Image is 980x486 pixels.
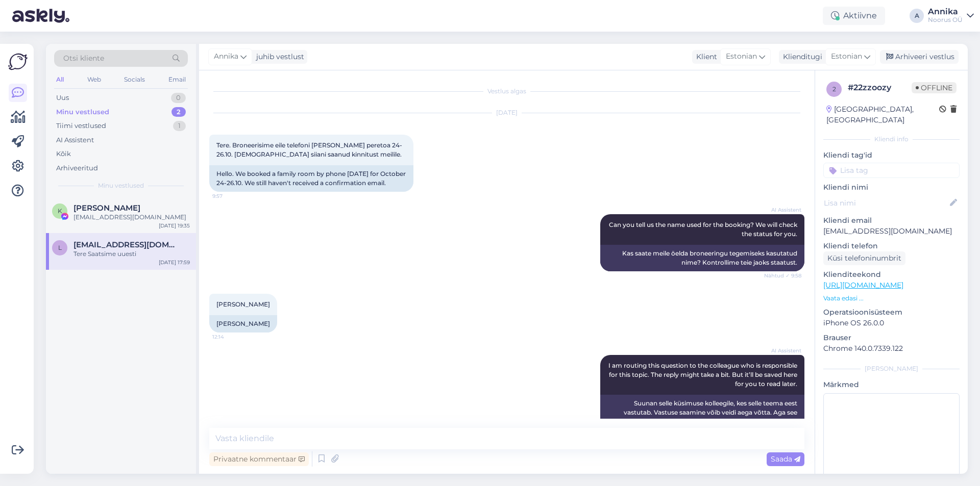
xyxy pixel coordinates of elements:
span: 9:57 [212,192,251,200]
div: Suunan selle küsimuse kolleegile, kes selle teema eest vastutab. Vastuse saamine võib veidi aega ... [600,395,804,430]
div: 2 [171,107,186,117]
p: Chrome 140.0.7339.122 [823,343,960,354]
div: Kas saate meile öelda broneeringu tegemiseks kasutatud nime? Kontrollime teie jaoks staatust. [600,245,804,271]
span: lebenmarek@gmail.com [73,240,180,249]
div: Küsi telefoninumbrit [823,251,905,265]
div: Socials [122,73,147,86]
div: Klienditugi [779,52,822,62]
a: [URL][DOMAIN_NAME] [823,280,903,290]
p: [EMAIL_ADDRESS][DOMAIN_NAME] [823,226,960,237]
p: Kliendi email [823,215,960,226]
div: Uus [56,93,69,103]
span: [PERSON_NAME] [216,300,270,308]
span: Nähtud ✓ 9:58 [763,272,801,279]
div: Privaatne kommentaar [209,452,309,466]
span: Estonian [831,51,862,62]
span: Saada [771,454,800,464]
div: A [910,9,924,23]
p: Brauser [823,332,960,343]
div: Vestlus algas [209,87,804,96]
span: Otsi kliente [63,53,104,64]
div: Aktiivne [823,7,885,25]
span: 2 [832,85,836,93]
div: Web [85,73,103,86]
span: l [58,244,62,251]
div: AI Assistent [56,135,94,145]
div: 0 [171,93,186,103]
div: All [54,73,66,86]
div: Kliendi info [823,135,960,144]
p: Klienditeekond [823,269,960,280]
p: Vaata edasi ... [823,294,960,303]
span: I am routing this question to the colleague who is responsible for this topic. The reply might ta... [608,362,799,388]
div: Klient [692,52,717,62]
p: iPhone OS 26.0.0 [823,318,960,328]
div: [DATE] 17:59 [159,259,190,266]
p: Kliendi nimi [823,182,960,193]
p: Kliendi tag'id [823,150,960,161]
div: [EMAIL_ADDRESS][DOMAIN_NAME] [73,213,190,222]
p: Operatsioonisüsteem [823,307,960,318]
div: juhib vestlust [252,52,304,62]
input: Lisa tag [823,163,960,178]
span: AI Assistent [763,206,801,214]
span: K [58,207,62,215]
img: Askly Logo [8,52,28,71]
div: [DATE] [209,108,804,117]
div: Minu vestlused [56,107,109,117]
div: Tere Saatsime uuesti [73,249,190,259]
div: [PERSON_NAME] [209,315,277,332]
span: Offline [912,82,957,93]
span: Estonian [726,51,757,62]
span: AI Assistent [763,347,801,354]
div: [GEOGRAPHIC_DATA], [GEOGRAPHIC_DATA] [826,104,939,125]
div: [PERSON_NAME] [823,364,960,373]
div: Arhiveeri vestlus [880,50,959,64]
span: Annika [214,51,238,62]
span: Tere. Broneerisime eile telefoni [PERSON_NAME] peretoa 24-26.10. [DEMOGRAPHIC_DATA] siiani saanud... [216,141,402,158]
a: AnnikaNoorus OÜ [928,8,974,24]
div: Arhiveeritud [56,163,98,173]
p: Kliendi telefon [823,241,960,251]
div: Tiimi vestlused [56,121,106,131]
div: Hello. We booked a family room by phone [DATE] for October 24-26.10. We still haven't received a ... [209,165,413,192]
input: Lisa nimi [824,197,948,209]
p: Märkmed [823,379,960,390]
span: Can you tell us the name used for the booking? We will check the status for you. [609,221,799,238]
div: Annika [928,8,963,16]
div: Noorus OÜ [928,16,963,24]
div: [DATE] 19:35 [159,222,190,229]
div: Kõik [56,149,71,159]
div: 1 [173,121,186,131]
span: 12:14 [212,333,251,341]
div: # 22zzoozy [848,82,912,94]
div: Email [166,73,188,86]
span: Minu vestlused [98,181,144,190]
span: Klaarika Lilleorg [73,203,140,213]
